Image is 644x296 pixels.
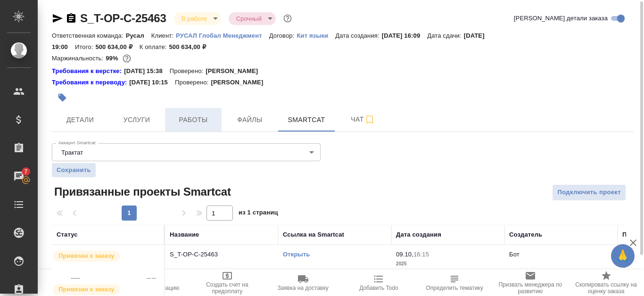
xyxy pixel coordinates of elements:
span: Создать счет на предоплату [195,281,260,295]
p: Дата сдачи: [427,32,463,39]
button: 2884.80 RUB; [121,52,133,65]
button: Добавить тэг [52,87,73,108]
span: Подключить проект [557,187,621,198]
span: Работы [171,114,216,126]
button: Подключить проект [552,184,626,201]
span: Файлы [227,114,272,126]
p: [PERSON_NAME] [211,78,270,87]
button: Скопировать ссылку [66,13,77,24]
span: Детали [58,114,103,126]
p: 500 634,00 ₽ [169,43,213,50]
p: Ответственная команда: [52,32,126,39]
span: 🙏 [615,246,631,266]
p: К оплате: [140,43,169,50]
p: Маржинальность: [52,55,106,62]
button: Призвать менеджера по развитию [493,270,569,296]
button: Добавить Todo [341,270,417,296]
a: Требования к верстке: [52,66,124,76]
p: 500 634,00 ₽ [95,43,139,50]
p: [DATE] 15:38 [124,66,170,76]
button: Срочный [233,15,264,23]
div: Трактат [52,143,321,161]
button: Сохранить [52,163,96,177]
a: S_T-OP-C-25463 [80,12,166,25]
p: Кит языки [297,32,335,39]
button: Создать счет на предоплату [190,270,265,296]
div: Нажми, чтобы открыть папку с инструкцией [52,78,129,87]
span: из 1 страниц [239,207,278,221]
p: 2025 [396,259,500,269]
span: [PERSON_NAME] детали заказа [514,14,608,23]
a: Требования к переводу: [52,78,129,87]
span: Скопировать ссылку на оценку заказа [574,281,638,295]
p: Итого: [75,43,95,50]
p: Договор: [269,32,297,39]
a: 7 [2,164,35,188]
a: Кит языки [297,31,335,39]
a: Открыть [283,251,310,258]
button: Скопировать ссылку для ЯМессенджера [52,13,63,24]
span: Сохранить [57,165,91,175]
span: Заявка на доставку [277,285,328,291]
p: 09.10, [396,251,413,258]
button: В работе [179,15,210,23]
p: Привязан к заказу [58,251,115,261]
p: S_T-OP-C-25463 [170,250,273,259]
a: РУСАЛ Глобал Менеджмент [176,31,269,39]
p: [DATE] 16:09 [382,32,428,39]
span: Чат [340,114,386,125]
p: [PERSON_NAME] [206,66,265,76]
span: Услуги [114,114,159,126]
div: Нажми, чтобы открыть папку с инструкцией [52,66,124,76]
button: Заявка на доставку [265,270,341,296]
div: Создатель [509,230,542,239]
span: Smartcat [284,114,329,126]
button: Трактат [58,148,86,156]
p: [DATE] 10:15 [129,78,175,87]
p: Бот [509,251,520,258]
span: Привязанные проекты Smartcat [52,184,231,199]
p: РУСАЛ Глобал Менеджмент [176,32,269,39]
button: Доп статусы указывают на важность/срочность заказа [281,12,294,25]
span: Добавить Todo [359,285,398,291]
div: В работе [174,12,221,25]
p: Привязан к заказу [58,285,115,294]
p: 99% [106,55,120,62]
button: Определить тематику [417,270,493,296]
button: 🙏 [611,244,635,268]
p: Дата создания: [335,32,381,39]
p: 16:15 [413,251,429,258]
div: В работе [229,12,276,25]
svg: Подписаться [364,114,375,125]
button: Скопировать ссылку на оценку заказа [568,270,644,296]
button: Папка на Drive [38,270,114,296]
div: Статус [57,230,78,239]
div: Название [170,230,199,239]
p: Проверено: [170,66,206,76]
div: Дата создания [396,230,441,239]
p: Русал [126,32,151,39]
span: Призвать менеджера по развитию [498,281,563,295]
p: Проверено: [175,78,211,87]
span: Определить тематику [426,285,483,291]
p: Клиент: [151,32,176,39]
div: Ссылка на Smartcat [283,230,344,239]
span: 7 [18,167,33,176]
